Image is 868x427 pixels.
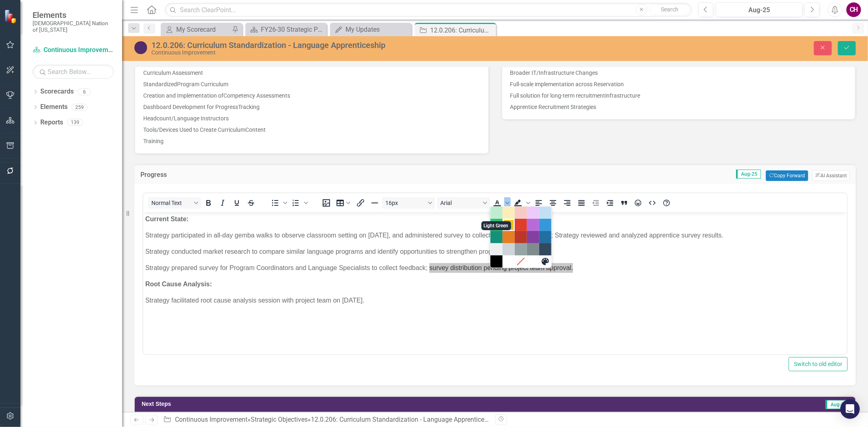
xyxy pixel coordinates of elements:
span: Apprentice Recruitment Strategies [510,104,597,110]
div: My Scorecard [176,24,230,35]
div: White [503,255,515,268]
img: CI In Progress [134,41,147,54]
div: Medium Gray [503,243,515,255]
div: Light Purple [527,207,539,219]
div: Dark Red [515,231,527,243]
div: Dark Turquoise [490,231,503,243]
a: My Updates [332,24,409,35]
span: Full-scale implementation across Reservation [510,81,624,87]
a: Strategic Objectives [251,416,308,423]
div: 259 [72,104,87,111]
div: Red [515,219,527,231]
div: 12.0.206: Curriculum Standardization - Language Apprenticeship [151,41,541,50]
div: Dark Gray [527,243,539,255]
input: Search ClearPoint... [165,3,692,17]
span: Standardized [143,81,177,87]
div: Black [490,255,503,268]
div: Purple [527,219,539,231]
div: Navy Blue [539,243,551,255]
span: Elements [33,10,114,20]
span: Content [245,126,266,133]
button: Help [660,197,673,209]
div: 139 [67,119,83,126]
button: Font size 16px [382,197,435,209]
div: My Updates [345,24,409,35]
a: My Scorecard [163,24,230,35]
span: Curriculum Assessment [143,70,203,76]
div: 12.0.206: Curriculum Standardization - Language Apprenticeship [430,25,494,35]
div: Light Gray [490,243,503,255]
span: Arial [440,200,480,206]
small: [DEMOGRAPHIC_DATA] Nation of [US_STATE] [33,20,114,33]
button: Search [649,4,690,15]
button: Increase indent [603,197,617,209]
button: Copy Forward [766,170,808,181]
div: Light Red [515,207,527,219]
span: Aug-25 [736,170,761,179]
a: Continuous Improvement [175,416,247,423]
button: Aug-25 [716,2,802,17]
div: Background color Black [511,197,531,209]
p: ​ [143,90,480,101]
span: Broader IT/Infrastructure Changes [510,70,598,76]
div: Numbered list [289,197,309,209]
button: AI Assistant [812,170,850,181]
button: Blockquote [617,197,631,209]
button: Strikethrough [244,197,258,209]
a: Reports [40,118,63,127]
iframe: Rich Text Area [143,212,847,354]
p: ​ [510,69,847,78]
div: Light Green [490,207,503,219]
div: Yellow [504,220,514,230]
a: Scorecards [40,87,74,96]
div: Aug-25 [719,5,800,15]
span: Full solution for long-term recruitment [510,92,606,99]
button: Switch to old editor [789,357,848,371]
span: infrastructure [606,92,641,99]
p: ​ [143,78,480,90]
span: Tools/Devices Used to Create Curriculum [143,126,245,133]
div: Orange [503,231,515,243]
div: Open Intercom Messenger [840,399,860,419]
div: 6 [78,88,91,95]
h3: Next Steps [142,401,521,407]
span: Dashboard Development for Progress [143,104,238,110]
div: » » [163,415,489,425]
p: ​ [510,90,847,101]
button: Insert image [319,197,333,209]
div: Remove color [515,255,527,268]
button: Align center [546,197,560,209]
button: Decrease indent [589,197,603,209]
span: Competency Assessments [223,92,290,99]
button: HTML Editor [645,197,659,209]
div: Text color Black [490,197,511,209]
button: Bold [201,197,215,209]
a: FY26-30 Strategic Plan [247,24,325,35]
h3: Progress [140,171,274,179]
p: ​ [143,69,480,78]
div: Dark Purple [527,231,539,243]
span: Search [661,6,678,13]
div: Continuous Improvement [151,50,541,56]
a: Continuous Improvement [33,46,114,55]
div: CH [846,2,861,17]
button: Insert/edit link [354,197,367,209]
button: Block Normal Text [148,197,201,209]
button: Font Arial [437,197,490,209]
button: Underline [230,197,244,209]
p: ​ [143,124,480,135]
div: Light Yellow [503,207,515,219]
div: FY26-30 Strategic Plan [261,24,325,35]
button: Justify [575,197,588,209]
div: Gray [515,243,527,255]
div: Bullet list [268,197,289,209]
button: Align right [560,197,574,209]
button: Table [334,197,353,209]
span: Program Curriculum [177,81,228,87]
